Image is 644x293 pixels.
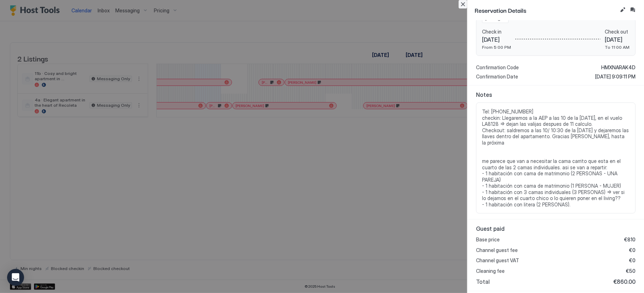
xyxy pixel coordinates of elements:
span: Check in [482,29,511,35]
div: Open Intercom Messenger [7,269,24,286]
span: Confirmation Date [476,74,518,80]
span: [DATE] [482,36,511,43]
span: Confirmation Code [476,64,519,71]
span: Notes [476,91,636,98]
span: To 11:00 AM [605,45,630,50]
span: [DATE] 9:09:11 PM [595,74,636,80]
span: Guest paid [476,225,636,232]
span: From 5:00 PM [482,45,511,50]
span: €0 [629,247,636,253]
button: Inbox [628,6,637,14]
span: €860.00 [613,278,636,285]
span: Check out [605,29,630,35]
span: Channel guest fee [476,247,518,253]
span: Cleaning fee [476,268,505,274]
button: Edit reservation [619,6,627,14]
span: Total [476,278,490,285]
span: Base price [476,236,500,243]
span: €50 [626,268,636,274]
span: Channel guest VAT [476,257,519,264]
span: HMXNARAK4D [601,64,636,71]
span: Reservation Details [475,6,617,14]
span: [DATE] [605,36,630,43]
span: €0 [629,257,636,264]
span: Tel: [PHONE_NUMBER] checkin: Llegaremos a la AEP a las 10 de la [DATE], en el vuelo LA8128 => dej... [482,109,630,207]
span: €810 [624,236,636,243]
